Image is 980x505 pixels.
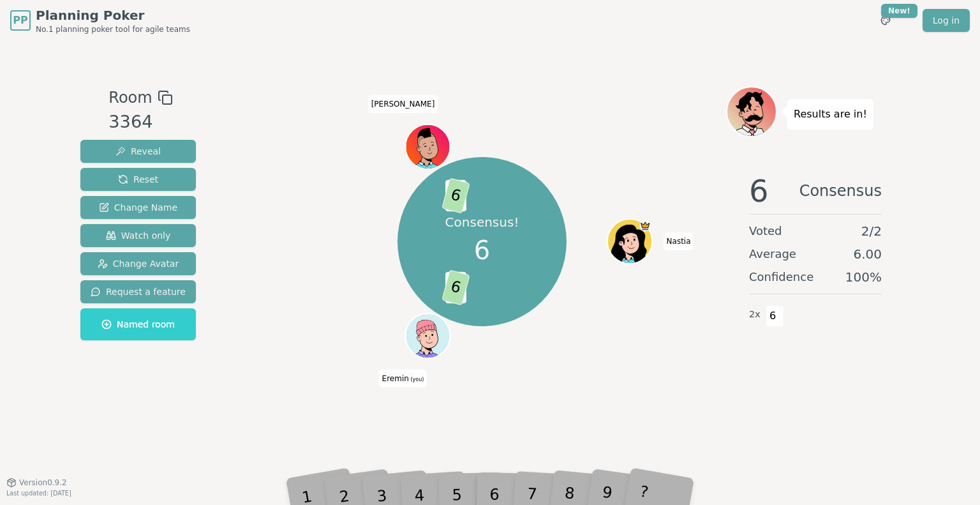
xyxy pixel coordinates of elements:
div: New! [881,4,917,18]
span: 100 % [845,268,882,286]
span: Change Name [99,201,177,214]
button: Named room [80,308,196,340]
div: 3364 [108,109,172,135]
span: Click to change your name [368,95,438,113]
span: Version 0.9.2 [19,478,67,488]
span: 2 / 2 [861,222,882,240]
span: Voted [749,222,782,240]
span: 6.00 [853,245,882,263]
span: Room [108,86,152,109]
span: Nastia is the host [639,220,651,232]
span: Watch only [106,229,171,242]
span: PP [13,13,27,28]
span: 6 [749,176,769,206]
span: 6 [766,305,780,327]
span: Click to change your name [664,232,694,250]
a: Log in [923,9,970,32]
button: Request a feature [80,280,196,303]
span: Reset [118,173,158,186]
span: Average [749,245,796,263]
span: Planning Poker [36,6,190,24]
button: Version0.9.2 [6,478,67,488]
span: Click to change your name [379,370,427,388]
button: Reveal [80,140,196,163]
span: Consensus [799,176,882,206]
span: 6 [442,177,470,213]
button: Change Avatar [80,252,196,275]
span: 6 [442,269,470,305]
button: Reset [80,168,196,191]
span: Named room [101,318,175,331]
p: Results are in! [794,105,867,123]
span: No.1 planning poker tool for agile teams [36,24,190,34]
button: New! [874,9,897,32]
a: PPPlanning PokerNo.1 planning poker tool for agile teams [10,6,190,34]
button: Change Name [80,196,196,219]
span: Confidence [749,268,813,286]
span: Reveal [115,145,161,158]
span: 2 x [749,308,761,322]
span: Request a feature [91,285,186,298]
span: (you) [409,377,424,382]
p: Consensus! [445,213,519,231]
button: Watch only [80,224,196,247]
span: 6 [474,231,490,269]
button: Click to change your avatar [406,315,449,357]
span: Last updated: [DATE] [6,490,71,497]
span: Change Avatar [98,257,179,270]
